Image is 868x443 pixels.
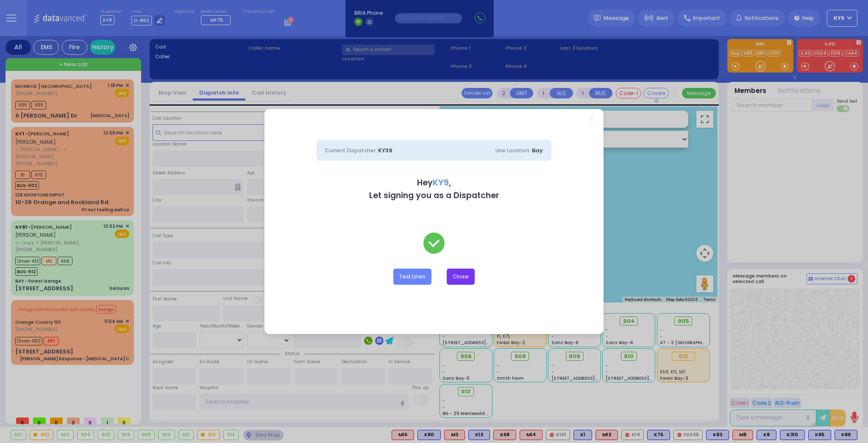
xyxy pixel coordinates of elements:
[393,269,431,285] button: Test Lines
[423,233,445,254] img: check-green.svg
[532,146,543,154] span: Bay
[325,147,377,154] span: Current Dispatcher:
[433,177,449,188] span: KY9
[495,147,531,154] span: Line Location:
[447,269,475,285] button: Close
[417,177,451,188] b: Hey ,
[378,146,392,154] span: KY39
[589,117,594,122] a: Close
[369,190,499,201] b: Let signing you as a Dispatcher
